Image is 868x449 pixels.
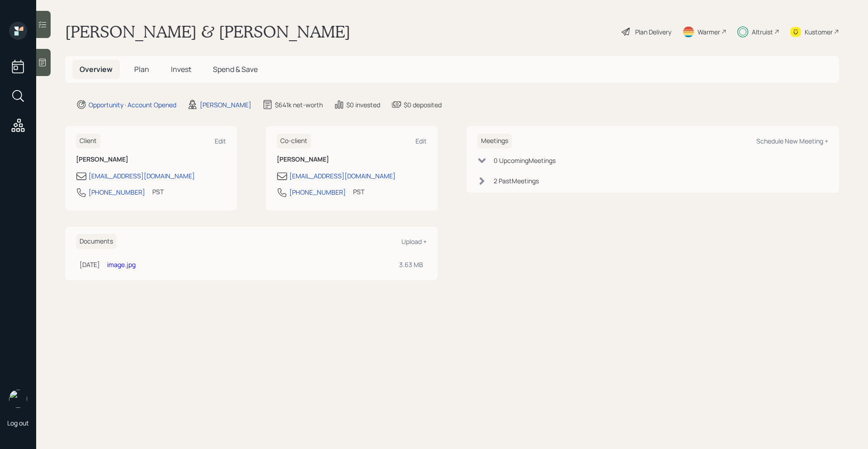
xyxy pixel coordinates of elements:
[80,64,113,74] span: Overview
[76,234,117,249] h6: Documents
[415,137,427,145] div: Edit
[80,260,100,269] div: [DATE]
[289,171,396,181] div: [EMAIL_ADDRESS][DOMAIN_NAME]
[756,137,828,145] div: Schedule New Meeting +
[277,156,427,163] h6: [PERSON_NAME]
[353,187,364,196] div: PST
[107,260,136,269] a: image.jpg
[404,100,442,110] div: $0 deposited
[134,64,149,74] span: Plan
[213,64,258,74] span: Spend & Save
[399,260,423,269] div: 3.63 MB
[401,237,427,246] div: Upload +
[477,134,512,148] h6: Meetings
[65,22,350,42] h1: [PERSON_NAME] & [PERSON_NAME]
[89,100,176,110] div: Opportunity · Account Opened
[275,100,323,110] div: $641k net-worth
[9,390,27,408] img: michael-russo-headshot.png
[289,187,346,197] div: [PHONE_NUMBER]
[805,27,833,37] div: Kustomer
[752,27,773,37] div: Altruist
[76,156,226,163] h6: [PERSON_NAME]
[152,187,164,196] div: PST
[89,171,195,181] div: [EMAIL_ADDRESS][DOMAIN_NAME]
[89,187,145,197] div: [PHONE_NUMBER]
[7,419,29,427] div: Log out
[277,134,311,148] h6: Co-client
[200,100,251,110] div: [PERSON_NAME]
[698,27,720,37] div: Warmer
[494,176,539,186] div: 2 Past Meeting s
[215,137,226,145] div: Edit
[494,156,556,165] div: 0 Upcoming Meeting s
[171,64,191,74] span: Invest
[346,100,380,110] div: $0 invested
[76,134,100,148] h6: Client
[635,27,671,37] div: Plan Delivery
